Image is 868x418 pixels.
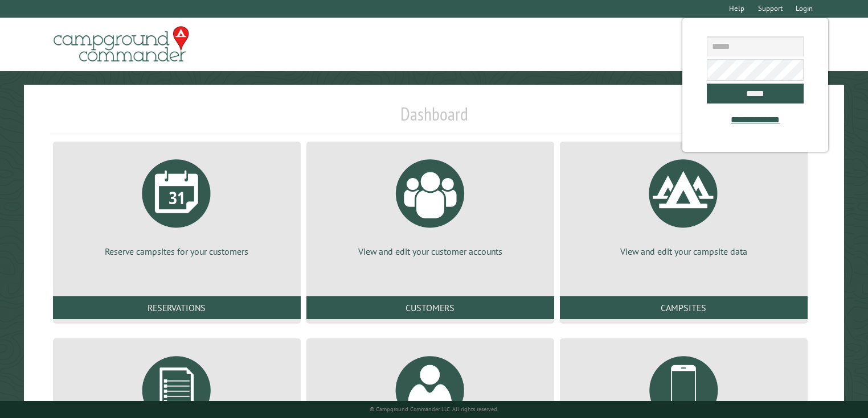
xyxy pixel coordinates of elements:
[53,296,301,319] a: Reservations
[574,245,794,258] p: View and edit your campsite data
[574,151,794,258] a: View and edit your campsite data
[320,151,541,258] a: View and edit your customer accounts
[50,103,818,134] h1: Dashboard
[67,151,287,258] a: Reserve campsites for your customers
[560,296,808,319] a: Campsites
[50,22,193,67] img: Campground Commander
[67,245,287,258] p: Reserve campsites for your customers
[320,245,541,258] p: View and edit your customer accounts
[306,296,554,319] a: Customers
[370,405,498,413] small: © Campground Commander LLC. All rights reserved.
